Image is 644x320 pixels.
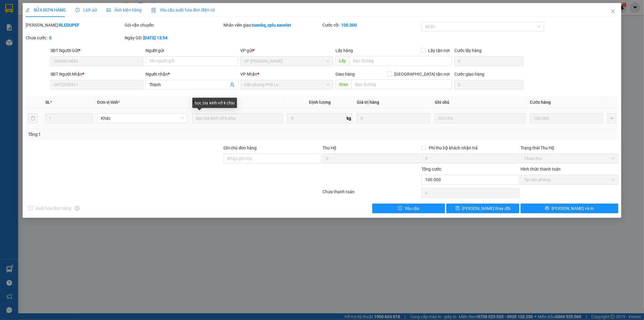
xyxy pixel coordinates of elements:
[346,113,352,123] span: kg
[59,23,79,28] b: RLEDUPEF
[309,100,331,105] span: Định lượng
[32,35,146,92] h2: VP Nhận: VP Nhận 779 Giải Phóng
[341,23,357,28] b: 100.000
[230,82,235,87] span: user-add
[3,5,34,35] img: logo.jpg
[604,3,621,20] button: Close
[241,47,333,54] div: VP gửi
[50,47,143,54] div: SĐT Người Gửi
[435,113,525,123] input: Ghi Chú
[244,80,330,89] span: Văn phòng Phố Lu
[335,48,353,53] span: Lấy hàng
[456,206,460,211] span: save
[552,205,594,212] span: [PERSON_NAME] và In
[107,8,142,12] span: Ảnh kiện hàng
[192,98,237,108] div: bọc bìa kính vỡ k chịu
[372,204,445,213] button: exclamation-circleYêu cầu
[146,71,238,77] div: Người nhận
[454,80,523,90] input: Cước giao hàng
[322,145,336,150] span: Thu Hộ
[146,47,238,54] div: Người gửi
[322,188,421,199] div: Chưa thanh toán
[50,71,143,77] div: SĐT Người Nhận
[392,71,452,77] span: [GEOGRAPHIC_DATA] tận nơi
[252,23,291,28] b: tuanbq_vplu.saoviet
[241,72,258,77] span: VP Nhận
[454,48,482,53] label: Cước lấy hàng
[26,8,66,12] span: SỬA ĐƠN HÀNG
[224,145,257,150] label: Ghi chú đơn hàng
[349,56,452,66] input: Dọc đường
[521,204,618,213] button: printer[PERSON_NAME] và In
[224,154,322,163] input: Ghi chú đơn hàng
[610,9,615,14] span: close
[421,167,441,171] span: Tổng cước
[521,167,561,171] label: Hình thức thanh toán
[33,205,74,212] span: Xuất hóa đơn hàng
[151,8,156,13] img: icon
[446,204,519,213] button: save[PERSON_NAME] thay đổi
[125,22,223,28] div: Gói vận chuyển:
[398,206,402,211] span: exclamation-circle
[101,114,184,123] span: Khác
[335,56,349,66] span: Lấy
[530,100,551,105] span: Cước hàng
[37,14,74,24] b: Sao Việt
[335,72,355,77] span: Giao hàng
[107,8,111,12] span: picture
[426,47,452,54] span: Lấy tận nơi
[49,35,52,40] b: 0
[28,131,248,138] div: Tổng: 1
[3,35,49,45] h2: T1D71PE3
[26,22,123,28] div: [PERSON_NAME]:
[75,8,97,12] span: Lịch sử
[530,113,603,123] input: 0
[151,8,215,12] span: Yêu cầu xuất hóa đơn điện tử
[45,100,50,105] span: SL
[432,96,527,108] th: Ghi chú
[335,80,351,89] span: Giao
[75,8,80,12] span: clock-circle
[26,34,123,41] div: Chưa cước :
[405,205,419,212] span: Yêu cầu
[608,113,616,123] button: plus
[462,205,511,212] span: [PERSON_NAME] thay đổi
[28,113,38,123] button: delete
[143,35,168,40] b: [DATE] 13:54
[524,154,615,163] span: Chưa thu
[357,113,430,123] input: 0
[357,100,379,105] span: Giá trị hàng
[224,22,322,28] div: Nhân viên giao:
[426,145,480,151] span: Phí thu hộ khách nhận trả
[125,34,223,41] div: Ngày GD:
[244,57,330,66] span: VP Gia Lâm
[454,56,523,66] input: Cước lấy hàng
[545,206,549,211] span: printer
[97,100,120,105] span: Đơn vị tính
[351,80,452,89] input: Dọc đường
[524,175,615,184] span: Tại văn phòng
[26,8,30,12] span: edit
[521,145,618,151] div: Trạng thái Thu Hộ
[454,72,484,77] label: Cước giao hàng
[81,5,146,15] b: [DOMAIN_NAME]
[322,22,420,28] div: Cước rồi :
[75,206,79,211] span: info-circle
[192,113,283,123] input: VD: Bàn, Ghế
